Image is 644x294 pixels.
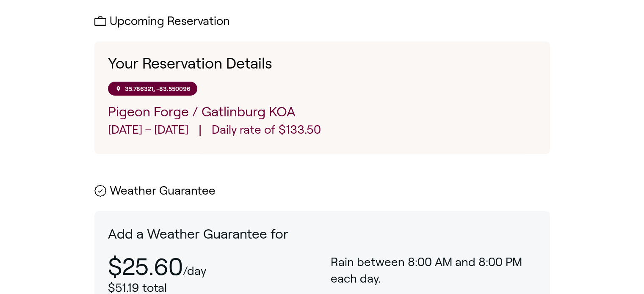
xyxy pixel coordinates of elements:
[108,225,536,244] p: Add a Weather Guarantee for
[108,55,536,72] h1: Your Reservation Details
[108,254,183,280] p: $25.60
[125,85,191,92] p: 35.786321, -83.550096
[331,254,536,287] h3: Rain between 8:00 AM and 8:00 PM each day.
[199,121,202,140] span: |
[183,264,206,278] p: /day
[94,184,550,198] h2: Weather Guarantee
[212,121,321,140] p: Daily rate of $133.50
[108,121,188,140] p: [DATE] – [DATE]
[108,102,536,121] p: Pigeon Forge / Gatlinburg KOA
[94,15,550,28] h2: Upcoming Reservation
